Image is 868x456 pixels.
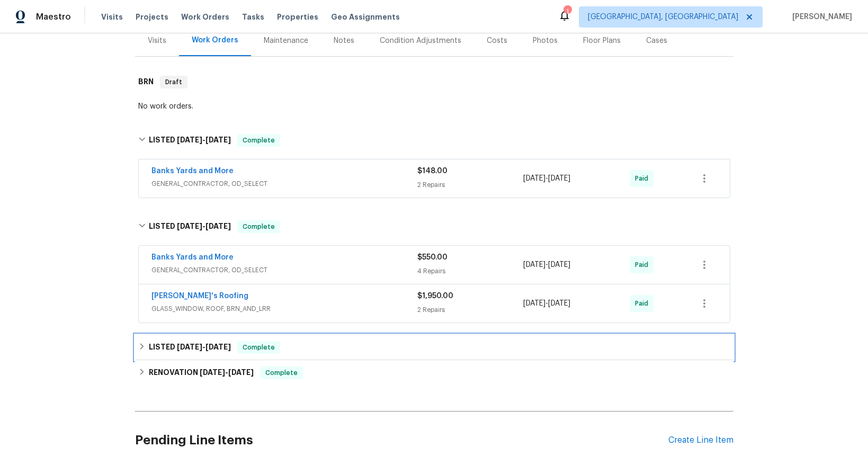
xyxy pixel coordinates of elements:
div: Costs [487,35,507,46]
a: Banks Yards and More [151,167,234,175]
span: Work Orders [181,12,229,22]
span: [DATE] [205,136,231,144]
div: LISTED [DATE]-[DATE]Complete [135,210,733,244]
span: $550.00 [417,254,448,261]
div: BRN Draft [135,65,733,99]
div: Maintenance [264,35,308,46]
span: [DATE] [200,369,225,376]
div: Floor Plans [583,35,621,46]
div: LISTED [DATE]-[DATE]Complete [135,123,733,157]
span: - [523,298,570,309]
div: Create Line Item [668,435,733,445]
span: GENERAL_CONTRACTOR, OD_SELECT [151,265,417,275]
span: $1,950.00 [417,292,453,300]
div: 2 Repairs [417,180,524,190]
span: Geo Assignments [331,12,400,22]
span: [DATE] [205,343,231,351]
a: Banks Yards and More [151,254,234,261]
span: [GEOGRAPHIC_DATA], [GEOGRAPHIC_DATA] [588,12,738,22]
span: [DATE] [523,175,545,182]
span: [DATE] [177,343,202,351]
div: 1 [563,6,571,17]
div: 4 Repairs [417,266,524,276]
span: Complete [238,221,279,232]
span: Paid [635,173,652,184]
span: [DATE] [523,261,545,269]
span: - [523,173,570,184]
div: LISTED [DATE]-[DATE]Complete [135,335,733,360]
span: [DATE] [548,261,570,269]
span: Paid [635,260,652,270]
span: - [523,260,570,270]
span: [DATE] [548,300,570,307]
span: [DATE] [228,369,254,376]
span: GLASS_WINDOW, ROOF, BRN_AND_LRR [151,303,417,314]
span: - [177,222,231,230]
span: Complete [238,342,279,353]
span: - [177,136,231,144]
span: Visits [101,12,123,22]
span: [DATE] [205,222,231,230]
span: [DATE] [177,222,202,230]
div: Photos [533,35,558,46]
span: [PERSON_NAME] [788,12,852,22]
span: - [177,343,231,351]
div: Cases [646,35,667,46]
span: [DATE] [177,136,202,144]
span: Complete [238,135,279,146]
h6: RENOVATION [149,366,254,379]
span: Complete [261,368,302,378]
span: Tasks [242,13,264,21]
h6: LISTED [149,341,231,354]
div: Work Orders [192,35,238,46]
div: Condition Adjustments [380,35,461,46]
h6: LISTED [149,220,231,233]
div: 2 Repairs [417,305,524,315]
div: Notes [334,35,354,46]
div: No work orders. [138,101,730,112]
span: Projects [136,12,168,22]
span: Draft [161,77,186,87]
span: GENERAL_CONTRACTOR, OD_SELECT [151,178,417,189]
span: [DATE] [548,175,570,182]
span: Maestro [36,12,71,22]
h6: BRN [138,76,154,88]
span: [DATE] [523,300,545,307]
div: Visits [148,35,166,46]
span: Paid [635,298,652,309]
div: RENOVATION [DATE]-[DATE]Complete [135,360,733,386]
span: Properties [277,12,318,22]
a: [PERSON_NAME]'s Roofing [151,292,248,300]
h6: LISTED [149,134,231,147]
span: $148.00 [417,167,448,175]
span: - [200,369,254,376]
